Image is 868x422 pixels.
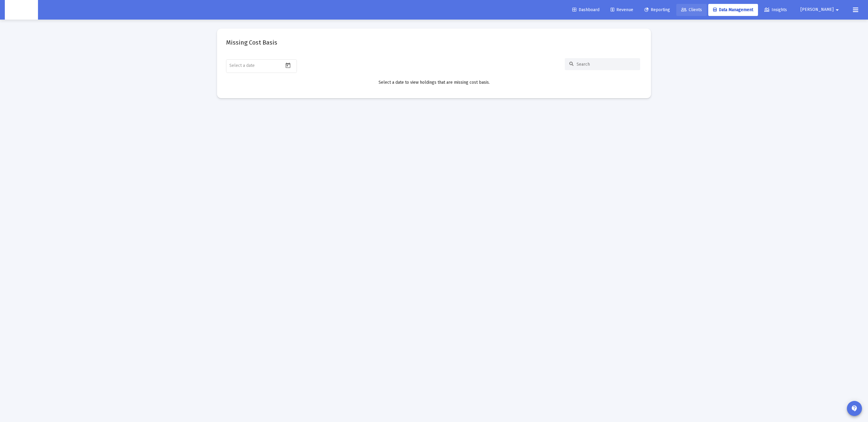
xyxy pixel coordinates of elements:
[834,4,841,16] mat-icon: arrow_drop_down
[568,4,604,16] a: Dashboard
[644,7,670,12] span: Reporting
[226,80,642,86] p: Select a date to view holdings that are missing cost basis.
[229,63,284,68] input: Select a date
[606,4,638,16] a: Revenue
[713,7,753,12] span: Data Management
[640,4,675,16] a: Reporting
[9,4,33,16] img: Dashboard
[226,38,277,47] h2: Missing Cost Basis
[764,7,787,12] span: Insights
[676,4,707,16] a: Clients
[572,7,599,12] span: Dashboard
[800,7,834,12] span: [PERSON_NAME]
[708,4,758,16] a: Data Management
[681,7,702,12] span: Clients
[577,62,636,67] input: Search
[759,4,792,16] a: Insights
[793,4,848,16] button: [PERSON_NAME]
[284,61,292,70] button: Open calendar
[851,405,858,412] mat-icon: contact_support
[611,7,633,12] span: Revenue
